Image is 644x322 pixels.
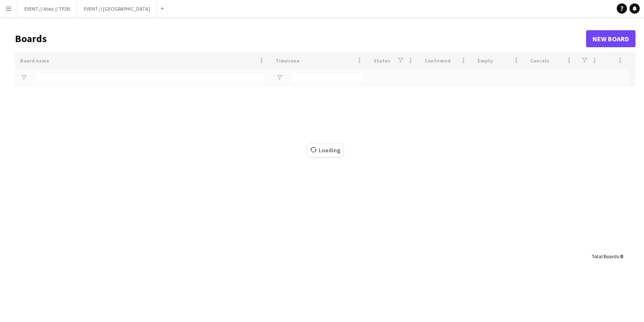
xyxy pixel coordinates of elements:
[586,30,635,47] a: New Board
[592,253,619,259] span: Total Boards
[308,144,343,157] span: Loading
[592,248,623,265] div: :
[17,0,77,17] button: EVENT // Atea // TP2B
[77,0,157,17] button: EVENT // [GEOGRAPHIC_DATA]
[15,32,586,45] h1: Boards
[620,253,623,259] span: 0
